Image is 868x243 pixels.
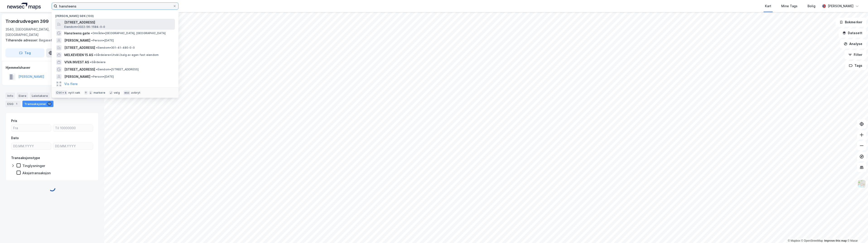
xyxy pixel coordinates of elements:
[64,25,105,29] span: Eiendom • 3322-56-1584-0-0
[5,101,21,107] div: ESG
[91,75,114,79] span: Person • [DATE]
[52,11,178,19] div: [PERSON_NAME] søk (100)
[114,91,120,95] div: velg
[64,60,89,65] span: VIVA INVEST AS
[64,81,78,87] button: Vis flere
[844,50,866,59] button: Filter
[53,143,93,150] input: DD.MM.YYYY
[22,101,53,107] div: Transaksjoner
[123,91,130,95] div: esc
[90,60,106,64] span: Gårdeiere
[47,102,52,106] div: 12
[53,125,93,131] input: Til 10000000
[64,74,90,79] span: [PERSON_NAME]
[5,48,44,57] button: Tag
[64,52,93,58] span: MELKEVEIEN 15 AS
[48,184,56,192] img: spinner.a6d8c91a73a9ac5275cf975e30b51cfb.svg
[857,179,866,188] img: Z
[845,61,866,70] button: Tags
[64,20,173,25] span: [STREET_ADDRESS]
[94,53,159,57] span: Gårdeiere • Utvikl./salg av egen fast eiendom
[64,31,90,36] span: Hansteens gate
[845,221,868,243] iframe: Chat Widget
[64,38,90,43] span: [PERSON_NAME]
[51,93,68,99] div: Datasett
[11,143,51,150] input: DD.MM.YYYY
[801,239,823,242] a: OpenStreetMap
[22,164,45,168] div: Tinglysninger
[11,135,19,141] div: Dato
[57,3,173,10] input: Søk på adresse, matrikkel, gårdeiere, leietakere eller personer
[96,46,97,49] span: •
[11,155,40,161] div: Transaksjonstype
[7,3,41,10] img: logo.a4113a55bc3d86da70a041830d287a7e.svg
[824,239,847,242] a: Improve this map
[96,68,139,71] span: Eiendom • [STREET_ADDRESS]
[5,38,39,42] span: Tilhørende adresser:
[55,91,68,95] div: Ctrl + k
[96,68,97,71] span: •
[22,171,51,175] div: Aksjetransaksjon
[91,31,92,35] span: •
[5,93,15,99] div: Info
[836,18,866,27] button: Bokmerker
[14,102,19,106] div: 1
[94,53,95,57] span: •
[845,221,868,243] div: Kontrollprogram for chat
[6,65,99,70] div: Hjemmelshaver
[91,31,166,35] span: Område • [GEOGRAPHIC_DATA], [GEOGRAPHIC_DATA]
[68,91,80,95] div: nytt søk
[5,27,64,38] div: 3540, [GEOGRAPHIC_DATA], [GEOGRAPHIC_DATA]
[840,39,866,48] button: Analyse
[5,38,95,43] div: Bøgasetvegen 137
[828,3,854,9] div: [PERSON_NAME]
[788,239,800,242] a: Mapbox
[11,125,51,131] input: Fra
[90,60,91,64] span: •
[64,67,95,72] span: [STREET_ADDRESS]
[5,18,50,25] div: Trondrudvegen 399
[131,91,140,95] div: avbryt
[781,3,798,9] div: Mine Tags
[30,93,50,99] div: Leietakere
[91,75,93,78] span: •
[96,46,135,50] span: Eiendom • 301-41-480-0-0
[808,3,815,9] div: Bolig
[91,39,114,42] span: Person • [DATE]
[765,3,771,9] div: Kart
[839,29,866,38] button: Datasett
[11,118,17,124] div: Pris
[64,45,95,50] span: [STREET_ADDRESS]
[94,91,105,95] div: markere
[17,93,28,99] div: Eiere
[91,39,93,42] span: •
